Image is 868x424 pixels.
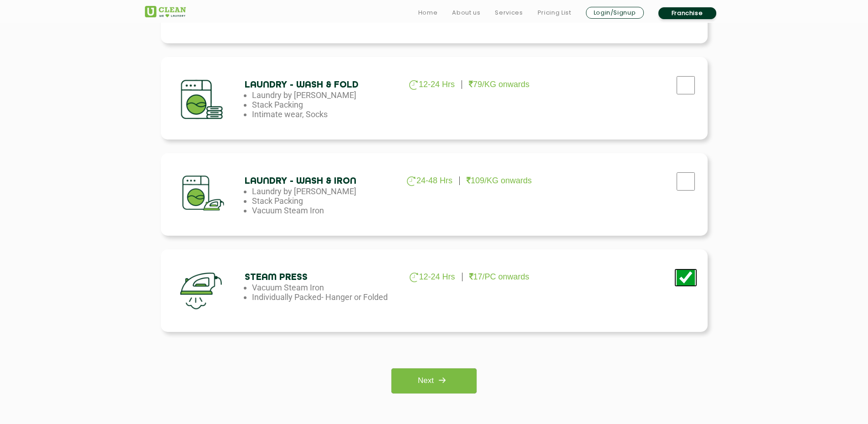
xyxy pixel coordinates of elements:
a: Login/Signup [586,7,644,19]
p: 24-48 Hrs [407,176,452,186]
img: clock_g.png [409,80,418,90]
p: 12-24 Hrs [410,272,455,282]
a: Next [391,368,477,393]
h4: Steam Press [245,272,392,283]
li: Stack Packing [252,100,400,109]
a: Franchise [658,7,716,19]
li: Vacuum Steam Iron [252,283,400,292]
li: Vacuum Steam Iron [252,206,400,215]
p: 109/KG onwards [467,176,532,186]
img: UClean Laundry and Dry Cleaning [145,6,186,17]
p: 79/KG onwards [469,80,529,89]
h4: Laundry - Wash & Iron [245,176,392,186]
a: Services [495,7,523,18]
img: clock_g.png [410,273,418,282]
a: About us [452,7,480,18]
li: Individually Packed- Hanger or Folded [252,292,400,302]
p: 12-24 Hrs [409,80,455,90]
li: Intimate wear, Socks [252,109,400,119]
p: 17/PC onwards [469,272,529,282]
a: Home [418,7,438,18]
li: Laundry by [PERSON_NAME] [252,186,400,196]
li: Laundry by [PERSON_NAME] [252,90,400,100]
img: clock_g.png [407,176,416,186]
img: right_icon.png [434,372,450,388]
a: Pricing List [538,7,571,18]
li: Stack Packing [252,196,400,206]
h4: Laundry - Wash & Fold [245,80,392,90]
